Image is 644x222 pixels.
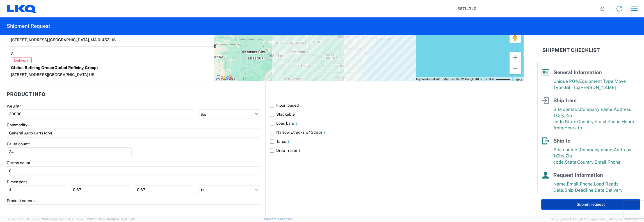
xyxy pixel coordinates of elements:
[270,110,524,119] label: Stackable
[7,198,36,203] label: Product notes
[416,77,440,81] button: Keyboard shortcuts
[53,65,98,70] span: (Global Refining Group)
[514,78,522,81] a: Terms
[270,137,524,146] label: Tarps
[7,218,75,221] span: Server: 2025.21.0-667a72bf6fa
[114,218,135,221] span: [DATE] 11:51:43
[580,181,594,187] span: Phone,
[553,181,567,187] span: Name,
[553,147,580,152] span: Site contact,
[553,97,577,103] span: Ship from
[11,38,49,42] span: [STREET_ADDRESS],
[510,52,521,63] button: Zoom in
[577,159,595,165] span: Country,
[580,147,614,152] span: Company name,
[579,79,615,84] span: Equipment Type,
[580,107,614,112] span: Company name,
[608,119,622,124] span: Phone,
[270,128,524,137] label: Narrow Etracks w/ Straps
[565,159,577,165] span: State,
[542,47,600,54] h2: Shipment Checklist
[11,58,32,63] span: Delivery
[564,125,582,131] span: Hours to
[608,159,620,165] span: Phone
[11,31,77,35] strong: LKQ Corporation
[135,185,194,194] input: H
[486,77,495,81] span: 200 km
[565,119,577,124] span: State,
[7,104,21,109] label: Weight
[577,119,595,124] span: Country,
[7,141,30,147] label: Pallet count
[510,31,521,43] button: Drag Pegman onto the map to open Street View
[270,146,524,155] label: Drop Trailer
[7,160,30,165] label: Carton count
[564,187,606,193] span: Ship Deadline Date,
[553,69,602,75] span: General Information
[556,113,565,118] span: City,
[270,101,524,110] label: Floor loaded
[52,218,75,221] span: [DATE] 10:54:32
[270,119,524,128] label: Load bars
[7,23,50,29] h2: Shipment Request
[278,217,293,221] a: Feedback
[215,74,234,81] img: Google
[541,199,640,210] button: Submit request
[49,38,116,42] span: [GEOGRAPHIC_DATA], MA 01453 US
[553,107,580,112] span: Site contact,
[11,51,15,58] strong: 2.
[579,85,616,90] span: [PERSON_NAME]
[553,172,603,178] span: Request Information
[595,159,608,165] span: Email,
[215,74,234,81] a: Open this area in Google Maps (opens a new window)
[556,153,565,159] span: City,
[48,72,94,77] span: [GEOGRAPHIC_DATA] US
[264,217,278,221] a: Support
[553,138,570,144] span: Ship to
[567,181,580,187] span: Email,
[453,3,599,14] input: Shipment, tracking or reference number
[551,217,637,222] span: Copyright © [DATE]-[DATE] Agistix Inc., All Rights Reserved
[484,77,512,81] button: Map Scale: 200 km per 50 pixels
[595,119,608,124] span: Email,
[565,85,579,90] span: Bill To,
[510,63,521,74] button: Zoom out
[71,185,130,194] input: W
[444,77,483,81] span: Map data ©2025 Google, INEGI
[553,79,579,84] span: Unique PO#,
[11,65,98,70] strong: Global Refining Group
[77,218,135,221] span: Client: 2025.21.0-f0c8481
[43,31,77,35] span: (LKQ Corporation)
[7,91,45,97] h2: Product Info
[7,179,28,184] label: Dimensions
[11,72,48,77] span: [STREET_ADDRESS]
[7,185,66,194] input: L
[7,122,29,127] label: Commodity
